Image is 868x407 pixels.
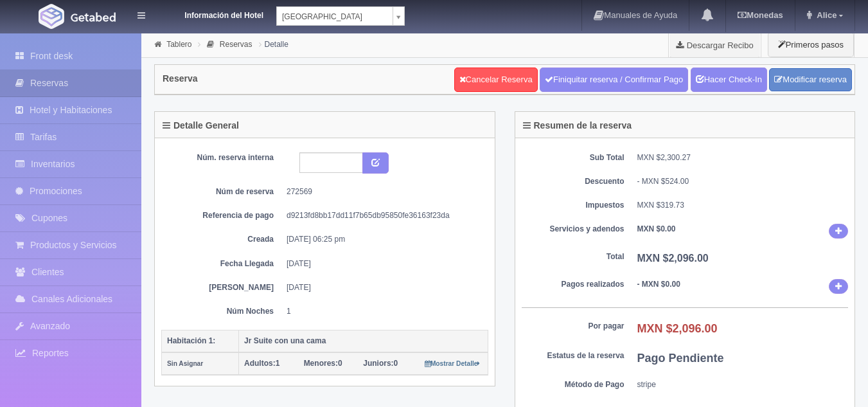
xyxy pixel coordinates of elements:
[522,152,624,163] dt: Sub Total
[244,359,279,368] span: 1
[813,10,837,20] span: Alice
[171,234,274,245] dt: Creada
[276,6,405,26] a: [GEOGRAPHIC_DATA]
[637,253,709,264] b: MXN $2,096.00
[239,330,488,352] th: Jr Suite con una cama
[522,224,624,235] dt: Servicios y adendos
[637,224,676,233] b: MXN $0.00
[256,38,292,50] li: Detalle
[161,6,263,21] dt: Información del Hotel
[691,68,767,92] a: Hacer Check-In
[522,176,624,187] dt: Descuento
[363,359,393,368] strong: Juniors:
[637,379,849,390] dd: stripe
[363,359,398,368] span: 0
[220,40,252,49] a: Reservas
[425,360,481,367] small: Mostrar Detalle
[167,360,203,367] small: Sin Asignar
[738,10,783,20] b: Monedas
[287,210,479,221] dd: d9213fd8bb17dd11f7b65db95850fe36163f23da
[454,68,538,92] a: Cancelar Reserva
[287,234,479,245] dd: [DATE] 06:25 pm
[637,152,849,163] dd: MXN $2,300.27
[769,68,852,92] a: Modificar reserva
[669,32,761,58] a: Descargar Recibo
[171,282,274,293] dt: [PERSON_NAME]
[287,258,479,269] dd: [DATE]
[637,352,724,365] b: Pago Pendiente
[287,282,479,293] dd: [DATE]
[171,258,274,269] dt: Fecha Llegada
[522,251,624,262] dt: Total
[522,321,624,332] dt: Por pagar
[637,200,849,211] dd: MXN $319.73
[304,359,342,368] span: 0
[637,176,849,187] div: - MXN $524.00
[171,210,274,221] dt: Referencia de pago
[522,350,624,361] dt: Estatus de la reserva
[287,186,479,197] dd: 272569
[71,12,116,22] img: Getabed
[167,336,215,345] b: Habitación 1:
[171,186,274,197] dt: Núm de reserva
[768,32,854,57] button: Primeros pasos
[163,74,198,84] h4: Reserva
[540,68,688,92] a: Finiquitar reserva / Confirmar Pago
[425,359,481,368] a: Mostrar Detalle
[637,280,680,289] b: - MXN $0.00
[637,322,718,335] b: MXN $2,096.00
[522,200,624,211] dt: Impuestos
[244,359,276,368] strong: Adultos:
[39,4,64,29] img: Getabed
[523,121,632,131] h4: Resumen de la reserva
[166,40,191,49] a: Tablero
[522,379,624,390] dt: Método de Pago
[304,359,338,368] strong: Menores:
[282,7,387,26] span: [GEOGRAPHIC_DATA]
[287,306,479,317] dd: 1
[171,152,274,163] dt: Núm. reserva interna
[171,306,274,317] dt: Núm Noches
[522,279,624,290] dt: Pagos realizados
[163,121,239,131] h4: Detalle General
